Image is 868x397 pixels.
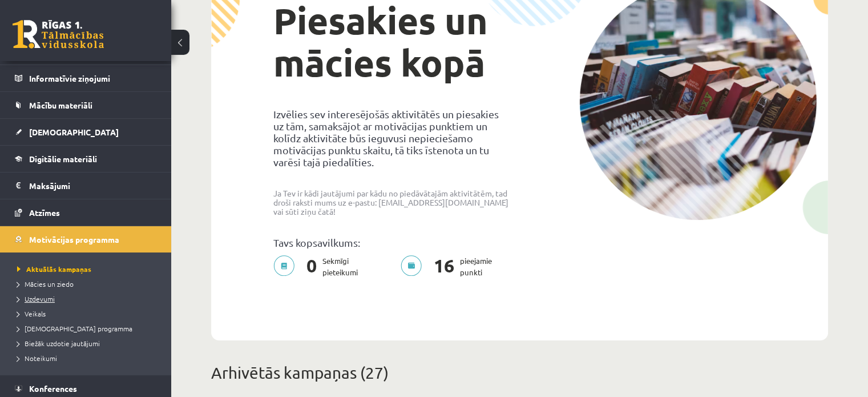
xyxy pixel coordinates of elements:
a: Informatīvie ziņojumi [15,65,157,91]
a: Rīgas 1. Tālmācības vidusskola [13,20,104,49]
p: Izvēlies sev interesējošās aktivitātēs un piesakies uz tām, samaksājot ar motivācijas punktiem un... [273,108,511,168]
span: Konferences [29,383,77,394]
a: Motivācijas programma [15,226,157,252]
span: Biežāk uzdotie jautājumi [17,339,100,348]
span: Veikals [17,309,46,318]
p: Sekmīgi pieteikumi [273,255,365,278]
span: Aktuālās kampaņas [17,264,91,274]
span: 16 [428,255,460,278]
span: Mācību materiāli [29,100,92,110]
legend: Maksājumi [29,173,157,199]
span: Digitālie materiāli [29,154,97,164]
span: Uzdevumi [17,294,55,303]
span: [DEMOGRAPHIC_DATA] programma [17,324,132,333]
p: Arhivētās kampaņas (27) [211,361,828,385]
span: Motivācijas programma [29,234,119,244]
p: Ja Tev ir kādi jautājumi par kādu no piedāvātajām aktivitātēm, tad droši raksti mums uz e-pastu: ... [273,189,511,216]
a: Uzdevumi [17,294,160,304]
a: Veikals [17,308,160,319]
a: Mācību materiāli [15,92,157,118]
span: Noteikumi [17,354,57,363]
a: Mācies un ziedo [17,279,160,289]
span: 0 [301,255,322,278]
span: [DEMOGRAPHIC_DATA] [29,127,119,137]
a: Noteikumi [17,353,160,363]
legend: Informatīvie ziņojumi [29,65,157,91]
span: Atzīmes [29,207,60,218]
p: pieejamie punkti [401,255,499,278]
a: [DEMOGRAPHIC_DATA] [15,119,157,145]
a: Aktuālās kampaņas [17,264,160,274]
a: [DEMOGRAPHIC_DATA] programma [17,323,160,334]
a: Atzīmes [15,199,157,226]
a: Digitālie materiāli [15,146,157,172]
span: Mācies un ziedo [17,279,74,288]
a: Biežāk uzdotie jautājumi [17,338,160,348]
p: Tavs kopsavilkums: [273,236,511,248]
a: Maksājumi [15,173,157,199]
